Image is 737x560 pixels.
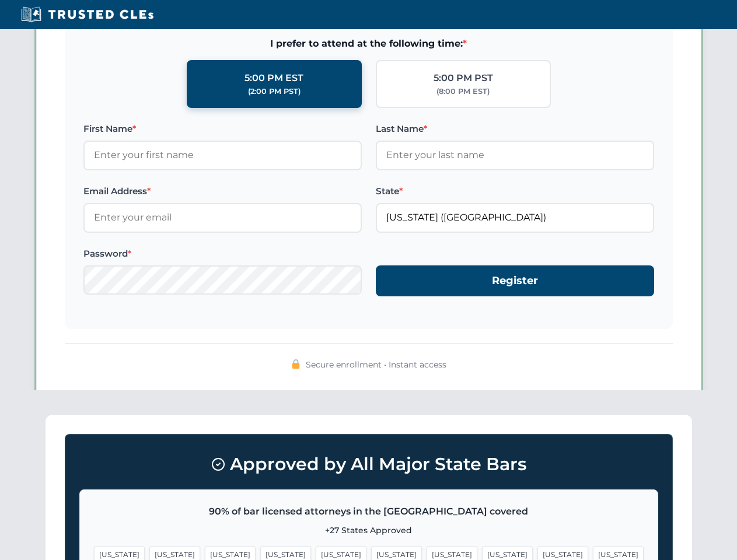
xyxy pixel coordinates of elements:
[376,141,654,170] input: Enter your last name
[436,86,490,97] div: (8:00 PM EST)
[83,247,362,261] label: Password
[83,203,362,232] input: Enter your email
[83,36,654,51] span: I prefer to attend at the following time:
[376,122,654,136] label: Last Name
[434,71,493,86] div: 5:00 PM PST
[94,524,644,537] p: +27 States Approved
[376,184,654,198] label: State
[18,6,157,23] img: Trusted CLEs
[248,86,301,97] div: (2:00 PM PST)
[376,265,654,296] button: Register
[83,141,362,170] input: Enter your first name
[79,449,658,480] h3: Approved by All Major State Bars
[306,358,446,371] span: Secure enrollment • Instant access
[244,71,303,86] div: 5:00 PM EST
[291,359,301,369] img: 🔒
[83,184,362,198] label: Email Address
[376,203,654,232] input: Florida (FL)
[83,122,362,136] label: First Name
[94,504,644,519] p: 90% of bar licensed attorneys in the [GEOGRAPHIC_DATA] covered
